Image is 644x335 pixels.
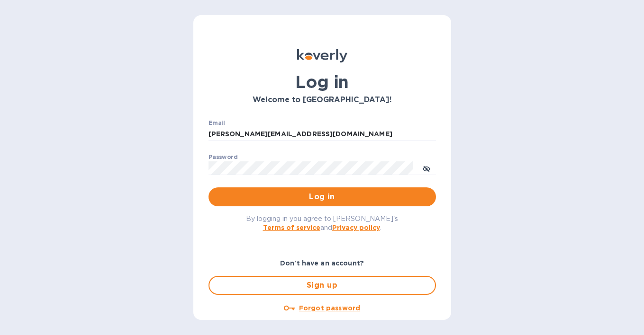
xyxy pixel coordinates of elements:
img: Koverly [297,49,347,62]
u: Forgot password [299,304,360,312]
button: toggle password visibility [417,159,436,177]
h1: Log in [209,72,436,92]
button: Log in [209,187,436,206]
button: Sign up [209,276,436,295]
input: Enter email address [209,127,436,141]
label: Password [209,154,237,160]
a: Terms of service [263,224,320,231]
label: Email [209,120,225,126]
span: By logging in you agree to [PERSON_NAME]'s and . [246,215,398,231]
b: Don't have an account? [280,259,364,267]
span: Log in [216,191,428,203]
h3: Welcome to [GEOGRAPHIC_DATA]! [209,96,436,105]
a: Privacy policy [332,224,380,231]
span: Sign up [217,280,427,291]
